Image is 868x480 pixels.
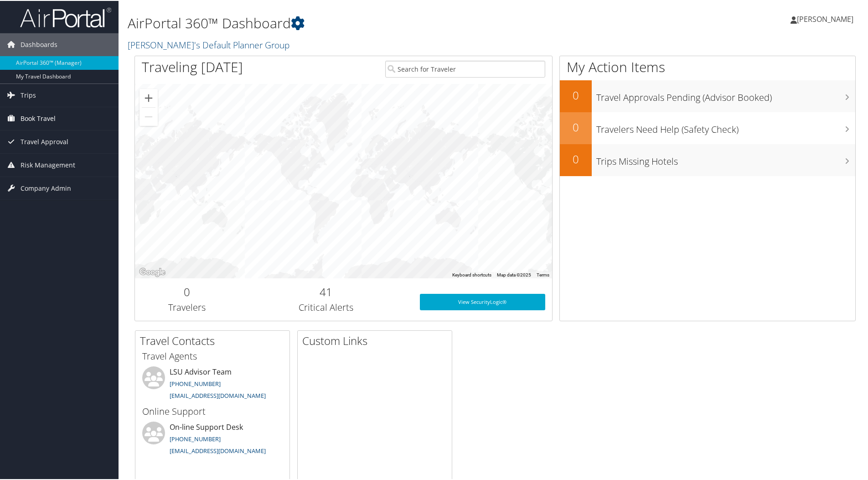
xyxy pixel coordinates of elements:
span: Travel Approval [21,130,68,152]
button: Zoom in [139,88,158,106]
h3: Online Support [142,404,283,417]
span: [PERSON_NAME] [797,13,853,23]
span: Risk Management [21,153,75,176]
a: [PHONE_NUMBER] [170,379,221,387]
span: Company Admin [21,176,71,199]
button: Zoom out [139,107,158,125]
h2: 0 [560,87,592,102]
li: On-line Support Desk [138,421,287,458]
span: Trips [21,83,36,106]
h3: Travel Approvals Pending (Advisor Booked) [596,86,855,103]
h3: Trips Missing Hotels [596,150,855,167]
a: View SecurityLogic® [420,293,545,309]
a: [PERSON_NAME] [790,5,863,32]
h2: 0 [560,151,592,166]
img: Google [137,266,167,277]
a: [PHONE_NUMBER] [170,434,221,442]
h2: 41 [246,283,406,299]
a: [EMAIL_ADDRESS][DOMAIN_NAME] [170,446,266,454]
span: Book Travel [21,106,56,129]
h2: 0 [560,119,592,134]
h1: My Action Items [560,57,855,76]
span: Dashboards [21,32,57,55]
h2: 0 [142,283,232,299]
a: Terms (opens in new tab) [537,271,549,277]
a: [EMAIL_ADDRESS][DOMAIN_NAME] [170,391,266,399]
h2: Travel Contacts [140,332,289,348]
h3: Travelers Need Help (Safety Check) [596,118,855,135]
input: Search for Traveler [385,60,545,77]
span: Map data ©2025 [497,271,531,277]
h3: Travel Agents [142,349,283,362]
h3: Critical Alerts [246,300,406,313]
a: 0Travelers Need Help (Safety Check) [560,111,855,143]
li: LSU Advisor Team [138,365,287,403]
a: 0Travel Approvals Pending (Advisor Booked) [560,79,855,111]
button: Keyboard shortcuts [452,271,491,277]
a: Open this area in Google Maps (opens a new window) [137,266,167,277]
img: airportal-logo.png [20,6,111,27]
h1: AirPortal 360™ Dashboard [128,13,618,32]
h3: Travelers [142,300,232,313]
h2: Custom Links [302,332,452,348]
a: [PERSON_NAME]'s Default Planner Group [128,38,292,50]
h1: Traveling [DATE] [142,57,243,76]
a: 0Trips Missing Hotels [560,143,855,175]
